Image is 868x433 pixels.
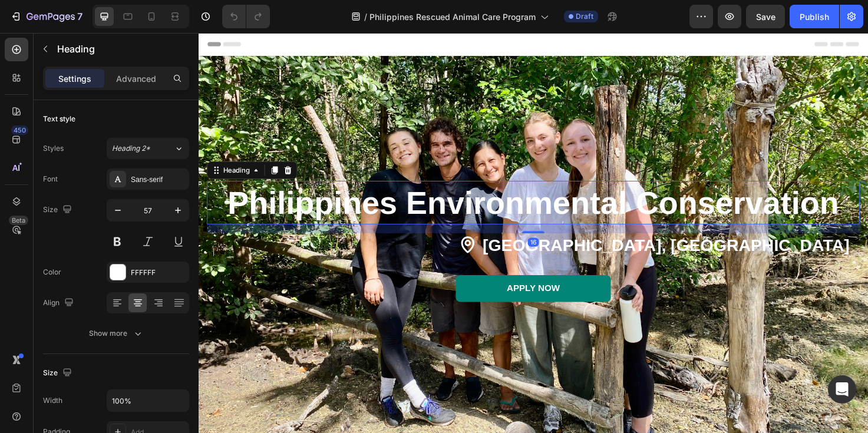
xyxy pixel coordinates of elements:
[24,140,56,150] div: Heading
[116,72,156,85] p: Advanced
[131,267,186,278] div: FFFFFF
[43,323,189,344] button: Show more
[89,328,144,339] div: Show more
[364,11,367,23] span: /
[369,11,536,23] span: Philippines Rescued Animal Care Program
[9,216,28,225] div: Beta
[112,143,150,154] span: Heading 2*
[790,5,839,28] button: Publish
[746,5,785,28] button: Save
[300,213,697,236] p: [GEOGRAPHIC_DATA], [GEOGRAPHIC_DATA]
[222,5,270,28] div: Undo/Redo
[107,138,189,159] button: Heading 2*
[107,390,189,411] input: Auto
[43,365,74,381] div: Size
[5,5,88,28] button: 7
[800,11,829,23] div: Publish
[58,72,91,85] p: Settings
[77,9,82,24] p: 7
[43,395,62,406] div: Width
[272,256,435,284] a: APPLY NOW
[43,143,64,154] div: Styles
[576,11,593,22] span: Draft
[199,33,868,433] iframe: Design area
[43,267,61,277] div: Color
[31,160,676,198] strong: Philippines Environmental Conservation
[43,174,58,184] div: Font
[131,174,186,185] div: Sans-serif
[43,202,74,218] div: Size
[756,12,775,22] span: Save
[43,295,76,311] div: Align
[11,125,28,135] div: 450
[325,263,381,277] p: APPLY NOW
[348,216,359,226] div: 16
[43,114,75,124] div: Text style
[57,42,184,56] p: Heading
[828,375,856,404] div: Open Intercom Messenger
